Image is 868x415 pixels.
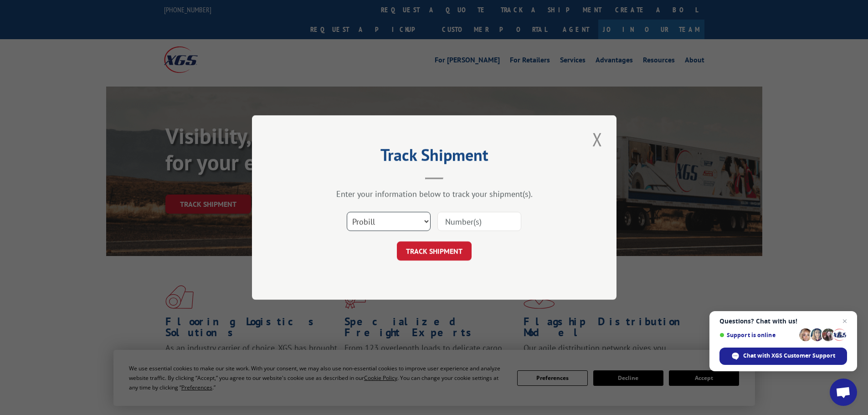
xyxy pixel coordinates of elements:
[743,352,835,360] span: Chat with XGS Customer Support
[298,149,571,166] h2: Track Shipment
[719,318,847,325] span: Questions? Chat with us!
[830,379,857,406] a: Open chat
[719,332,796,338] span: Support is online
[298,189,571,199] div: Enter your information below to track your shipment(s).
[719,348,847,365] span: Chat with XGS Customer Support
[590,127,605,152] button: Close modal
[397,241,472,261] button: TRACK SHIPMENT
[437,212,521,231] input: Number(s)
